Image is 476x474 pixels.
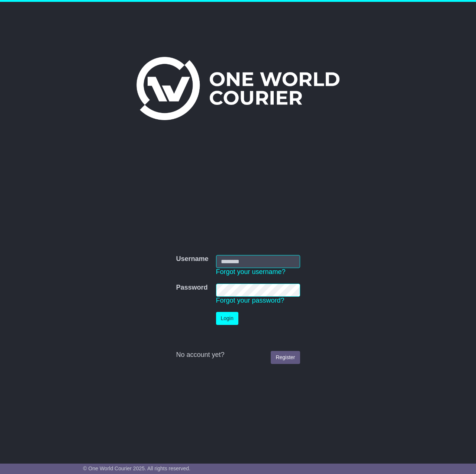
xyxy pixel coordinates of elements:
[216,297,284,304] a: Forgot your password?
[176,284,208,292] label: Password
[176,351,300,359] div: No account yet?
[271,351,300,364] a: Register
[176,255,208,263] label: Username
[136,57,340,120] img: One World
[216,268,286,275] a: Forgot your username?
[83,465,190,471] span: © One World Courier 2025. All rights reserved.
[216,312,238,325] button: Login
